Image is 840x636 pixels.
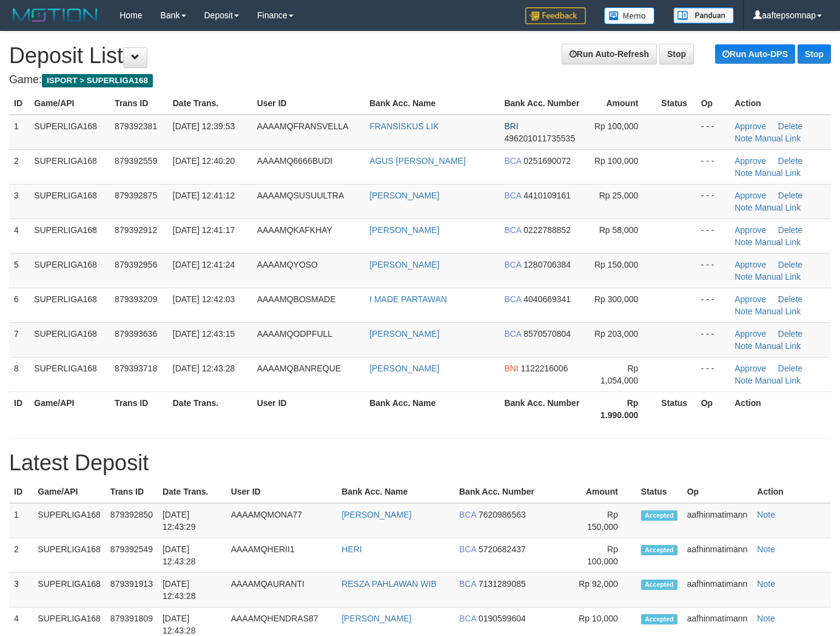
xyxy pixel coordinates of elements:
[755,272,801,282] a: Manual Link
[523,156,571,166] span: 0251690072
[158,481,226,503] th: Date Trans.
[730,92,831,115] th: Action
[757,579,775,589] a: Note
[29,184,110,218] td: SUPERLIGA168
[9,6,101,24] img: MOTION_logo.png
[110,92,168,115] th: Trans ID
[9,115,29,150] td: 1
[9,288,29,322] td: 6
[641,545,677,555] span: Accepted
[571,573,636,607] td: Rp 92,000
[115,294,157,304] span: 879393209
[9,92,29,115] th: ID
[734,329,766,339] a: Approve
[29,322,110,357] td: SUPERLIGA168
[594,329,638,339] span: Rp 203,000
[173,294,235,304] span: [DATE] 12:42:03
[9,184,29,218] td: 3
[257,156,333,166] span: AAAAMQ6666BUDI
[252,391,365,426] th: User ID
[752,481,831,503] th: Action
[504,260,521,269] span: BCA
[369,191,439,200] a: [PERSON_NAME]
[755,341,801,351] a: Manual Link
[115,191,157,200] span: 879392875
[33,573,106,607] td: SUPERLIGA168
[115,329,157,339] span: 879393636
[734,260,766,269] a: Approve
[257,260,318,269] span: AAAAMQYOSO
[636,481,682,503] th: Status
[115,121,157,131] span: 879392381
[571,481,636,503] th: Amount
[29,92,110,115] th: Game/API
[29,253,110,288] td: SUPERLIGA168
[9,149,29,184] td: 2
[757,544,775,554] a: Note
[42,74,153,87] span: ISPORT > SUPERLIGA168
[599,225,639,235] span: Rp 58,000
[257,191,344,200] span: AAAAMQSUSUULTRA
[778,121,802,131] a: Delete
[641,580,677,590] span: Accepted
[33,538,106,573] td: SUPERLIGA168
[168,391,252,426] th: Date Trans.
[696,115,730,150] td: - - -
[734,272,753,282] a: Note
[226,481,337,503] th: User ID
[523,329,571,339] span: 8570570804
[369,260,439,269] a: [PERSON_NAME]
[734,237,753,247] a: Note
[33,503,106,538] td: SUPERLIGA168
[656,391,696,426] th: Status
[755,203,801,212] a: Manual Link
[696,322,730,357] td: - - -
[594,294,638,304] span: Rp 300,000
[115,225,157,235] span: 879392912
[696,253,730,288] td: - - -
[682,481,753,503] th: Op
[106,538,158,573] td: 879392549
[479,614,526,623] span: 0190599604
[504,364,518,373] span: BNI
[673,7,734,24] img: panduan.png
[523,191,571,200] span: 4410109161
[778,260,802,269] a: Delete
[9,538,33,573] td: 2
[504,225,521,235] span: BCA
[454,481,571,503] th: Bank Acc. Number
[369,121,438,131] a: FRANSISKUS LIK
[158,538,226,573] td: [DATE] 12:43:28
[479,579,526,589] span: 7131289085
[365,391,499,426] th: Bank Acc. Name
[778,329,802,339] a: Delete
[115,364,157,373] span: 879393718
[9,573,33,607] td: 3
[9,357,29,391] td: 8
[226,503,337,538] td: AAAAMQMONA77
[682,503,753,538] td: aafhinmatimann
[696,218,730,253] td: - - -
[158,573,226,607] td: [DATE] 12:43:28
[734,225,766,235] a: Approve
[755,237,801,247] a: Manual Link
[499,92,589,115] th: Bank Acc. Number
[9,503,33,538] td: 1
[778,191,802,200] a: Delete
[9,451,831,475] h1: Latest Deposit
[571,503,636,538] td: Rp 150,000
[755,134,801,143] a: Manual Link
[798,44,831,64] a: Stop
[682,573,753,607] td: aafhinmatimann
[158,503,226,538] td: [DATE] 12:43:29
[523,260,571,269] span: 1280706384
[33,481,106,503] th: Game/API
[173,260,235,269] span: [DATE] 12:41:24
[337,481,454,503] th: Bank Acc. Name
[696,184,730,218] td: - - -
[479,510,526,519] span: 7620986563
[734,191,766,200] a: Approve
[504,156,521,166] span: BCA
[778,294,802,304] a: Delete
[778,225,802,235] a: Delete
